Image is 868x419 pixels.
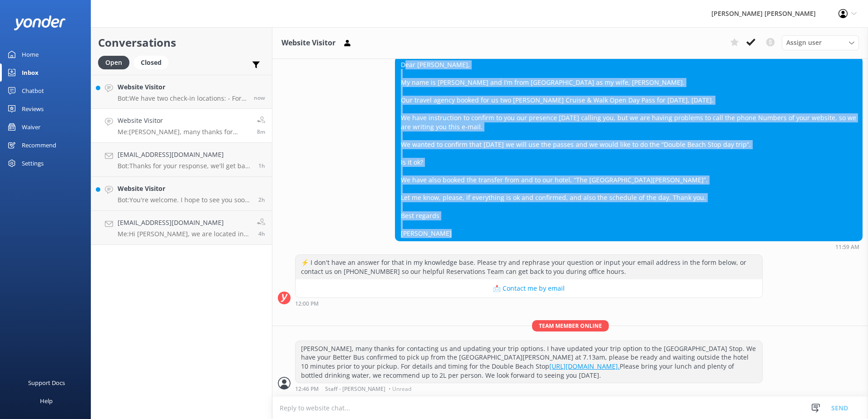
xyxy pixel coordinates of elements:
span: Oct 09 2025 10:01am (UTC +13:00) Pacific/Auckland [258,196,265,204]
a: Closed [134,57,173,67]
a: [EMAIL_ADDRESS][DOMAIN_NAME]Me:Hi [PERSON_NAME], we are located in [GEOGRAPHIC_DATA]. You can CV ... [91,211,272,245]
div: Chatbot [22,82,44,100]
div: Open [98,56,129,69]
p: Me: [PERSON_NAME], many thanks for contacting us and updating your trip options. I have updated y... [118,128,250,136]
div: Reviews [22,100,44,118]
div: Assign User [782,35,859,50]
p: Bot: Thanks for your response, we'll get back to you as soon as we can during opening hours. [118,162,252,170]
div: Recommend [22,136,56,154]
div: Oct 09 2025 12:00pm (UTC +13:00) Pacific/Auckland [295,300,763,307]
span: Staff - [PERSON_NAME] [325,386,385,392]
a: Website VisitorBot:We have two check-in locations: - For multiday trips, check in at [STREET_ADDR... [91,75,272,109]
span: Oct 09 2025 12:46pm (UTC +13:00) Pacific/Auckland [257,128,265,136]
a: Open [98,57,134,67]
a: [URL][DOMAIN_NAME]. [549,362,620,370]
h4: [EMAIL_ADDRESS][DOMAIN_NAME] [118,218,250,228]
div: [PERSON_NAME], many thanks for contacting us and updating your trip options. I have updated your ... [296,341,762,383]
div: Dear [PERSON_NAME], My name is [PERSON_NAME] and I’m from [GEOGRAPHIC_DATA] as my wife, [PERSON_N... [395,57,862,241]
span: Team member online [532,320,609,331]
div: Settings [22,154,44,172]
span: Oct 09 2025 12:55pm (UTC +13:00) Pacific/Auckland [254,94,265,102]
div: Inbox [22,63,39,82]
h4: [EMAIL_ADDRESS][DOMAIN_NAME] [118,150,252,160]
span: • Unread [389,386,411,392]
span: Oct 09 2025 11:40am (UTC +13:00) Pacific/Auckland [258,162,265,170]
div: Support Docs [28,374,65,392]
p: Bot: We have two check-in locations: - For multiday trips, check in at [STREET_ADDRESS]. - For da... [118,94,247,102]
h4: Website Visitor [118,116,250,126]
h4: Website Visitor [118,82,247,92]
h4: Website Visitor [118,184,252,194]
a: Website VisitorBot:You're welcome. I hope to see you soon in our favourite part of the world!2h [91,177,272,211]
h3: Website Visitor [281,37,335,49]
div: Home [22,45,39,63]
button: 📩 Contact me by email [296,279,762,297]
img: yonder-white-logo.png [14,15,66,30]
div: Closed [134,56,168,69]
strong: 12:46 PM [295,386,319,392]
div: Help [40,392,53,410]
span: Oct 09 2025 08:44am (UTC +13:00) Pacific/Auckland [258,230,265,238]
div: Oct 09 2025 12:46pm (UTC +13:00) Pacific/Auckland [295,385,763,392]
div: Waiver [22,118,40,136]
p: Me: Hi [PERSON_NAME], we are located in [GEOGRAPHIC_DATA]. You can CV to [EMAIL_ADDRESS][DOMAIN_N... [118,230,250,238]
strong: 12:00 PM [295,301,319,307]
span: Assign user [786,38,822,48]
div: Oct 09 2025 11:59am (UTC +13:00) Pacific/Auckland [395,244,863,250]
a: [EMAIL_ADDRESS][DOMAIN_NAME]Bot:Thanks for your response, we'll get back to you as soon as we can... [91,143,272,177]
p: Bot: You're welcome. I hope to see you soon in our favourite part of the world! [118,196,252,204]
div: ⚡ I don't have an answer for that in my knowledge base. Please try and rephrase your question or ... [296,255,762,279]
a: Website VisitorMe:[PERSON_NAME], many thanks for contacting us and updating your trip options. I ... [91,109,272,143]
h2: Conversations [98,34,265,51]
strong: 11:59 AM [835,244,859,250]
